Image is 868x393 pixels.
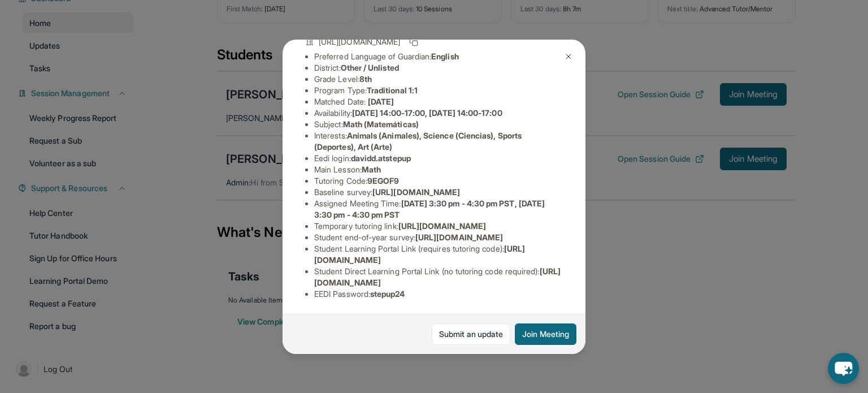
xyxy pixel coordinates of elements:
span: Traditional 1:1 [367,85,418,95]
span: [DATE] 14:00-17:00, [DATE] 14:00-17:00 [352,108,502,118]
button: Join Meeting [515,323,576,345]
span: [URL][DOMAIN_NAME] [372,187,460,197]
span: davidd.atstepup [351,153,411,163]
span: English [431,51,459,61]
li: Matched Date: [314,96,563,107]
li: Baseline survey : [314,187,563,198]
li: Student Direct Learning Portal Link (no tutoring code required) : [314,266,563,288]
li: Subject : [314,119,563,130]
span: [DATE] 3:30 pm - 4:30 pm PST, [DATE] 3:30 pm - 4:30 pm PST [314,198,545,219]
button: Copy link [407,35,420,49]
span: Animals (Animales), Science (Ciencias), Sports (Deportes), Art (Arte) [314,131,522,152]
span: stepup24 [370,289,405,299]
li: Tutoring Code : [314,175,563,187]
li: Student Learning Portal Link (requires tutoring code) : [314,243,563,266]
span: Other / Unlisted [341,63,399,72]
button: chat-button [828,353,859,384]
li: District: [314,62,563,74]
span: Math (Matemáticas) [343,119,419,129]
li: Grade Level: [314,74,563,85]
li: EEDI Password : [314,288,563,300]
span: [URL][DOMAIN_NAME] [319,36,400,47]
span: [DATE] [368,97,394,106]
img: Close Icon [564,52,573,61]
li: Preferred Language of Guardian: [314,51,563,62]
li: Interests : [314,130,563,153]
li: Assigned Meeting Time : [314,198,563,221]
span: [URL][DOMAIN_NAME] [415,232,503,242]
span: 8th [359,74,372,84]
li: Availability: [314,107,563,119]
span: [URL][DOMAIN_NAME] [398,221,486,231]
a: Submit an update [432,323,510,345]
span: Math [362,165,381,174]
span: 9EGOF9 [367,176,399,185]
li: Eedi login : [314,153,563,164]
li: Temporary tutoring link : [314,221,563,232]
li: Program Type: [314,85,563,96]
li: Student end-of-year survey : [314,232,563,243]
li: Main Lesson : [314,164,563,175]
